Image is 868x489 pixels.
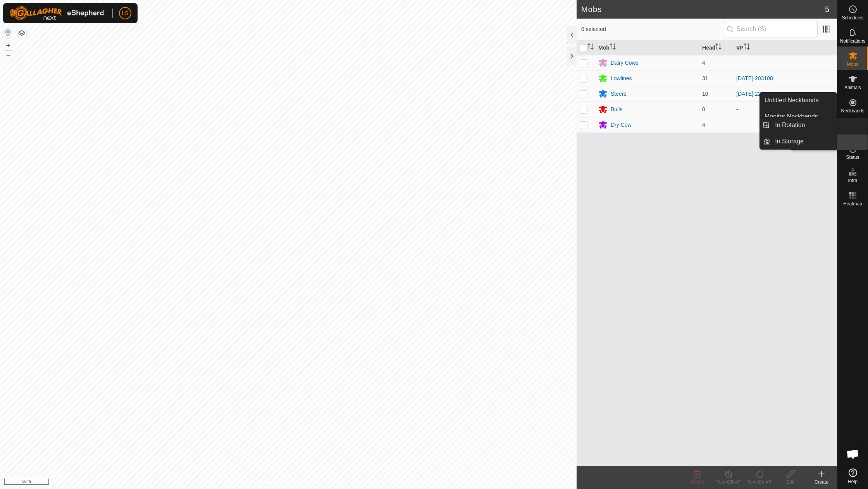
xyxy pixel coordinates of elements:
div: Dry Cow [611,121,632,129]
a: [DATE] 203108 [736,75,773,81]
span: 10 [702,91,708,97]
span: 5 [825,3,829,15]
div: Lowlines [611,74,632,83]
span: Unfitted Neckbands [765,96,819,105]
span: Help [848,479,858,484]
span: Notifications [840,39,865,43]
a: [DATE] 222743 [736,91,773,97]
span: Schedules [842,15,863,20]
span: Mobs [847,62,858,67]
p-sorticon: Activate to sort [744,45,750,51]
a: Monitor Neckbands [760,109,837,124]
div: Turn Off VP [713,479,744,486]
h2: Mobs [581,5,825,14]
span: LS [122,9,128,17]
div: Edit [775,479,806,486]
span: Animals [844,85,861,90]
th: Head [699,40,733,55]
a: Unfitted Neckbands [760,93,837,108]
a: Help [837,465,868,487]
span: 0 selected [581,25,724,33]
span: 4 [702,122,705,128]
span: 0 [702,106,705,112]
div: Create [806,479,837,486]
li: In Storage [760,134,837,149]
button: – [3,51,13,60]
input: Search (S) [724,21,818,37]
th: VP [733,40,837,55]
a: In Rotation [770,117,837,133]
span: Infra [848,178,857,183]
span: Monitor Neckbands [765,112,818,121]
p-sorticon: Activate to sort [715,45,722,51]
span: In Storage [775,137,804,146]
div: Bulls [611,105,622,114]
p-sorticon: Activate to sort [587,45,594,51]
button: + [3,41,13,50]
span: Delete [691,479,704,485]
a: Privacy Policy [258,479,287,486]
li: In Rotation [760,117,837,133]
td: - [733,55,837,71]
span: Status [846,155,859,160]
td: - [733,117,837,133]
span: Heatmap [843,201,862,206]
div: Steers [611,90,626,98]
a: Contact Us [296,479,319,486]
th: Mob [595,40,699,55]
span: 31 [702,75,708,81]
div: Open chat [841,443,865,466]
span: Neckbands [841,108,864,113]
button: Map Layers [17,28,26,38]
button: Reset Map [3,28,13,37]
div: Turn On VP [744,479,775,486]
p-sorticon: Activate to sort [610,45,616,51]
img: Gallagher Logo [9,6,106,20]
a: In Storage [770,134,837,149]
div: Dairy Cows [611,59,639,67]
span: In Rotation [775,121,805,130]
td: - [733,102,837,117]
span: 4 [702,60,705,66]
